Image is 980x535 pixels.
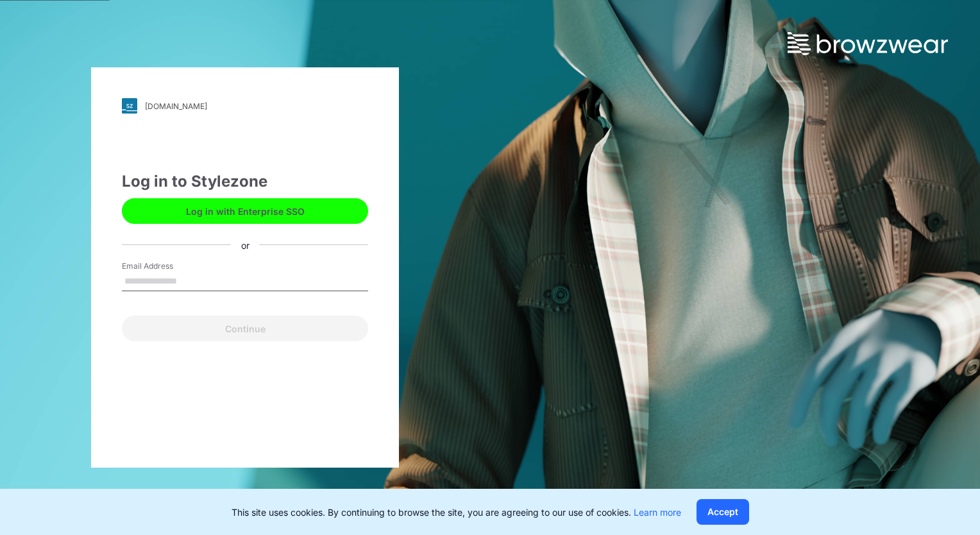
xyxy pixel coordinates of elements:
button: Log in with Enterprise SSO [122,198,368,224]
img: svg+xml;base64,PHN2ZyB3aWR0aD0iMjgiIGhlaWdodD0iMjgiIHZpZXdCb3g9IjAgMCAyOCAyOCIgZmlsbD0ibm9uZSIgeG... [122,98,137,114]
div: [DOMAIN_NAME] [145,101,207,111]
div: or [231,238,260,251]
a: Learn more [634,507,681,518]
button: Accept [697,499,749,525]
label: Email Address [122,260,212,272]
div: Log in to Stylezone [122,170,368,193]
a: [DOMAIN_NAME] [122,98,368,114]
img: browzwear-logo.73288ffb.svg [788,32,948,55]
p: This site uses cookies. By continuing to browse the site, you are agreeing to our use of cookies. [232,505,681,519]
